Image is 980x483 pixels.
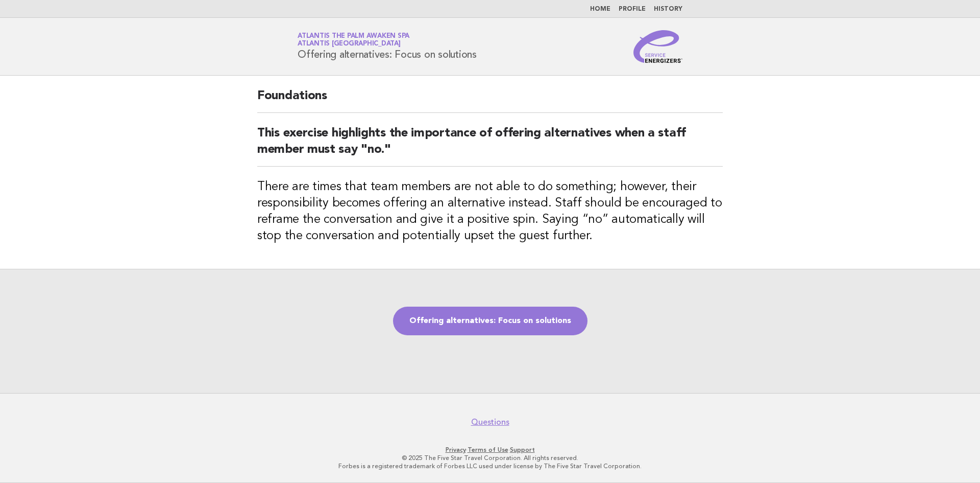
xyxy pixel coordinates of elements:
[298,41,401,48] span: Atlantis [GEOGRAPHIC_DATA]
[178,462,802,470] p: Forbes is a registered trademark of Forbes LLC used under license by The Five Star Travel Corpora...
[257,125,723,167] h2: This exercise highlights the importance of offering alternatives when a staff member must say "no."
[619,6,646,12] a: Profile
[393,307,587,335] a: Offering alternatives: Focus on solutions
[468,446,508,453] a: Terms of Use
[178,454,802,462] p: © 2025 The Five Star Travel Corporation. All rights reserved.
[298,33,477,60] h1: Offering alternatives: Focus on solutions
[633,30,682,63] img: Service Energizers
[471,417,509,427] a: Questions
[446,446,466,453] a: Privacy
[178,446,802,454] p: · ·
[654,6,682,12] a: History
[510,446,535,453] a: Support
[257,88,723,113] h2: Foundations
[257,179,723,244] h3: There are times that team members are not able to do something; however, their responsibility bec...
[298,33,409,47] a: Atlantis The Palm Awaken SpaAtlantis [GEOGRAPHIC_DATA]
[590,6,610,12] a: Home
